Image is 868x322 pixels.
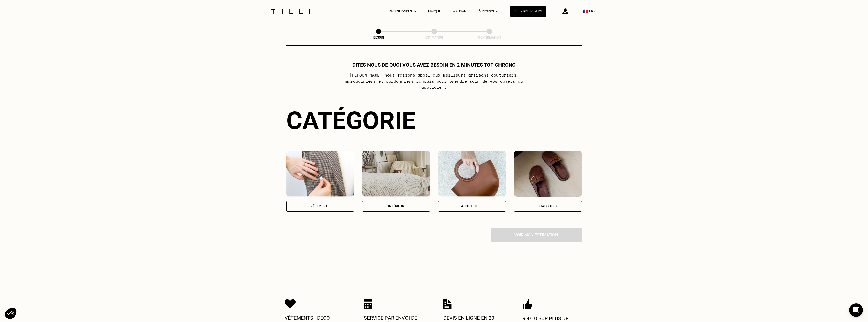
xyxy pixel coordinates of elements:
div: Vêtements [311,205,329,208]
div: Chaussures [538,205,558,208]
img: Logo du service de couturière Tilli [269,9,312,14]
p: [PERSON_NAME] nous faisons appel aux meilleurs artisans couturiers , maroquiniers et cordonniers ... [334,72,534,90]
img: Chaussures [514,151,582,197]
img: Accessoires [438,151,506,197]
img: Icon [285,299,296,309]
h1: Dites nous de quoi vous avez besoin en 2 minutes top chrono [352,62,516,68]
div: Besoin [353,36,404,39]
div: Accessoires [461,205,483,208]
div: Intérieur [388,205,404,208]
img: Menu déroulant à propos [496,11,498,12]
img: Icon [443,299,452,309]
img: Vêtements [286,151,354,197]
div: Catégorie [286,106,582,135]
img: Intérieur [362,151,430,197]
div: Estimation [409,36,459,39]
img: Menu déroulant [414,11,416,12]
img: Icon [523,299,532,309]
a: Artisan [453,10,467,13]
a: Prendre soin ici [510,6,546,17]
a: Marque [428,10,441,13]
span: 🇫🇷 [583,9,588,14]
img: icône connexion [562,8,568,14]
div: Confirmation [464,36,515,39]
img: Icon [364,299,372,309]
img: menu déroulant [594,11,596,12]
